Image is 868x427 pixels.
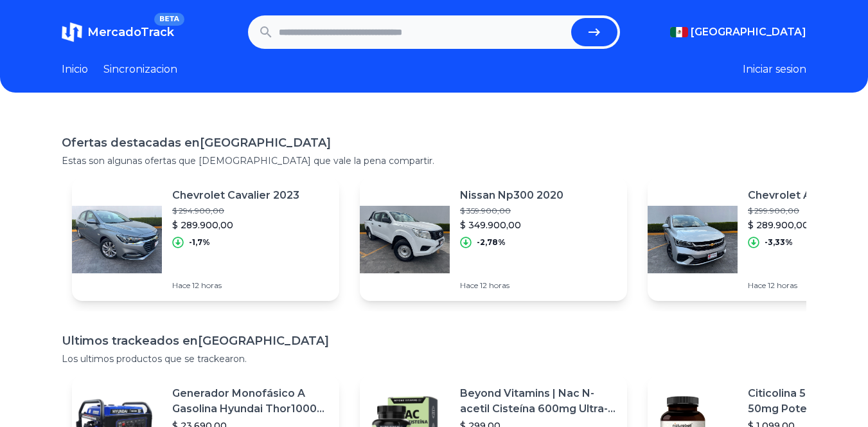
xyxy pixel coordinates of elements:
[172,219,299,232] p: $ 289.900,00
[172,206,299,216] p: $ 294.900,00
[103,62,177,77] a: Sincronizacion
[62,22,174,42] a: MercadoTrackBETA
[460,280,563,291] p: Hace 12 horas
[748,188,861,203] p: Chevrolet Aveo 2024
[748,206,861,216] p: $ 299.900,00
[87,25,174,39] span: MercadoTrack
[172,386,329,417] p: Generador Monofásico A Gasolina Hyundai Thor10000 P 11.5 Kw
[765,237,793,248] p: -3,33%
[691,24,806,40] span: [GEOGRAPHIC_DATA]
[154,13,184,26] span: BETA
[72,194,162,284] img: Featured image
[670,24,806,40] button: [GEOGRAPHIC_DATA]
[62,22,82,42] img: MercadoTrack
[360,177,627,301] a: Featured imageNissan Np300 2020$ 359.900,00$ 349.900,00-2,78%Hace 12 horas
[360,194,450,284] img: Featured image
[172,280,299,291] p: Hace 12 horas
[62,134,806,152] h1: Ofertas destacadas en [GEOGRAPHIC_DATA]
[189,237,210,248] p: -1,7%
[748,280,861,291] p: Hace 12 horas
[648,194,738,284] img: Featured image
[460,206,563,216] p: $ 359.900,00
[460,188,563,203] p: Nissan Np300 2020
[743,62,806,77] button: Iniciar sesion
[460,386,617,417] p: Beyond Vitamins | Nac N-acetil Cisteína 600mg Ultra-premium Con Inulina De Agave (prebiótico Natu...
[460,219,563,232] p: $ 349.900,00
[62,352,806,365] p: Los ultimos productos que se trackearon.
[748,219,861,232] p: $ 289.900,00
[670,27,688,37] img: Mexico
[72,177,339,301] a: Featured imageChevrolet Cavalier 2023$ 294.900,00$ 289.900,00-1,7%Hace 12 horas
[62,332,806,350] h1: Ultimos trackeados en [GEOGRAPHIC_DATA]
[477,237,506,248] p: -2,78%
[62,62,88,77] a: Inicio
[172,188,299,203] p: Chevrolet Cavalier 2023
[62,154,806,167] p: Estas son algunas ofertas que [DEMOGRAPHIC_DATA] que vale la pena compartir.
